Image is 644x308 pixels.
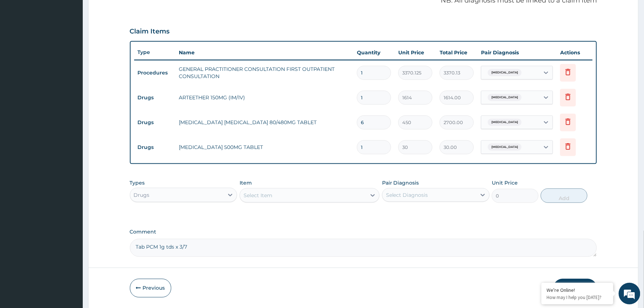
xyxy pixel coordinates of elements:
div: Select Item [244,192,272,199]
td: Drugs [134,141,176,154]
p: How may I help you today? [547,294,608,300]
label: Comment [130,229,597,235]
td: GENERAL PRACTITIONER CONSULTATION FIRST OUTPATIENT CONSULTATION [176,62,354,83]
div: Chat with us now [37,40,121,50]
textarea: Type your message and hit 'Enter' [4,196,137,222]
span: [MEDICAL_DATA] [488,94,522,101]
label: Pair Diagnosis [382,179,419,186]
th: Pair Diagnosis [477,45,557,60]
td: Drugs [134,91,176,104]
label: Item [240,179,252,186]
td: [MEDICAL_DATA] 500MG TABLET [176,140,354,154]
img: d_794563401_company_1708531726252_794563401 [13,36,29,54]
div: Minimize live chat window [118,4,135,21]
th: Name [176,45,354,60]
th: Quantity [353,45,395,60]
span: We're online! [42,91,99,163]
td: [MEDICAL_DATA] [MEDICAL_DATA] 80/480MG TABLET [176,115,354,130]
th: Total Price [436,45,477,60]
td: ARTEETHER 150MG (IM/IV) [176,90,354,105]
span: [MEDICAL_DATA] [488,119,522,126]
div: Select Diagnosis [386,191,428,199]
th: Unit Price [395,45,436,60]
label: Types [130,180,145,186]
span: [MEDICAL_DATA] [488,144,522,151]
button: Add [541,189,588,203]
h3: Claim Items [130,28,170,36]
div: We're Online! [547,287,608,293]
td: Procedures [134,66,176,80]
span: [MEDICAL_DATA] [488,69,522,76]
button: Submit [554,279,597,298]
th: Actions [557,45,593,60]
th: Type [134,46,176,59]
label: Unit Price [492,179,518,186]
div: Drugs [134,191,150,199]
button: Previous [130,279,171,298]
td: Drugs [134,116,176,129]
